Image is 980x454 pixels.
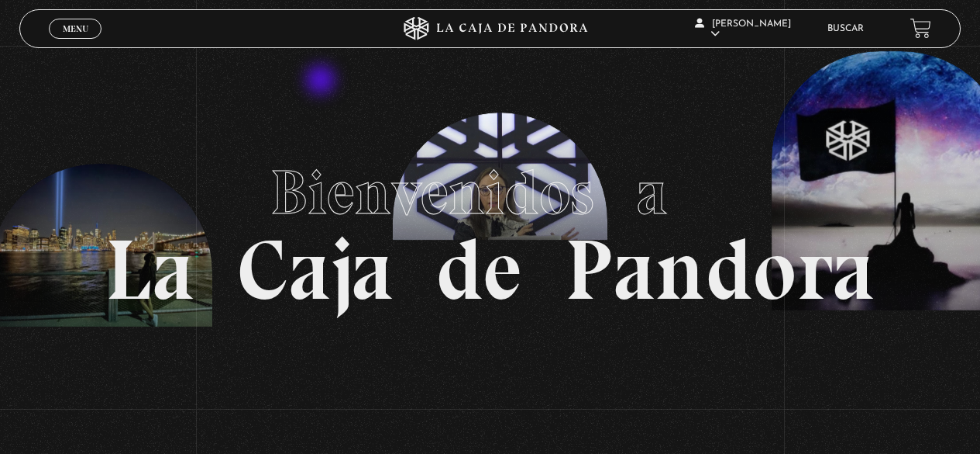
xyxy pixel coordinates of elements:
h1: La Caja de Pandora [105,142,875,313]
a: View your shopping cart [910,18,931,39]
span: Menu [63,24,88,33]
a: Buscar [827,24,864,33]
span: Cerrar [57,36,94,47]
span: [PERSON_NAME] [695,19,791,39]
span: Bienvenidos a [270,155,710,230]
